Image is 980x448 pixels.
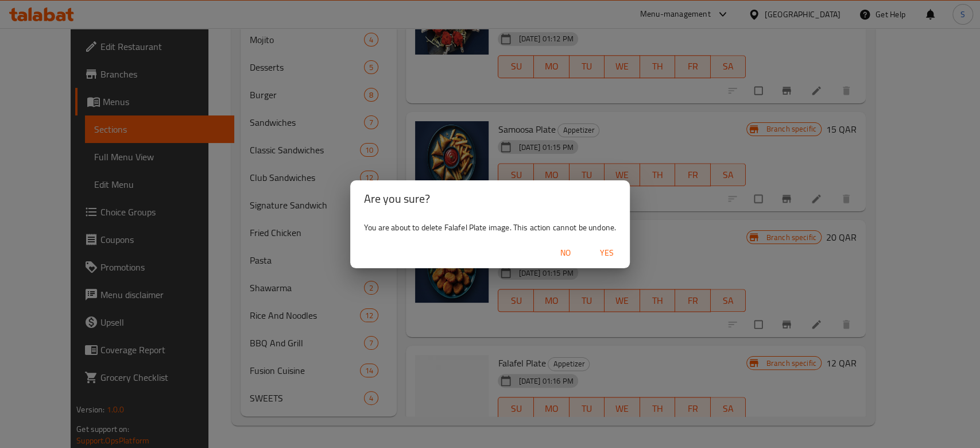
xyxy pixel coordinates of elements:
h2: Are you sure? [364,190,616,208]
button: Yes [588,242,625,264]
span: No [552,246,579,260]
span: Yes [593,246,621,260]
div: You are about to delete Falafel Plate image. This action cannot be undone. [350,217,630,238]
button: No [547,242,584,264]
